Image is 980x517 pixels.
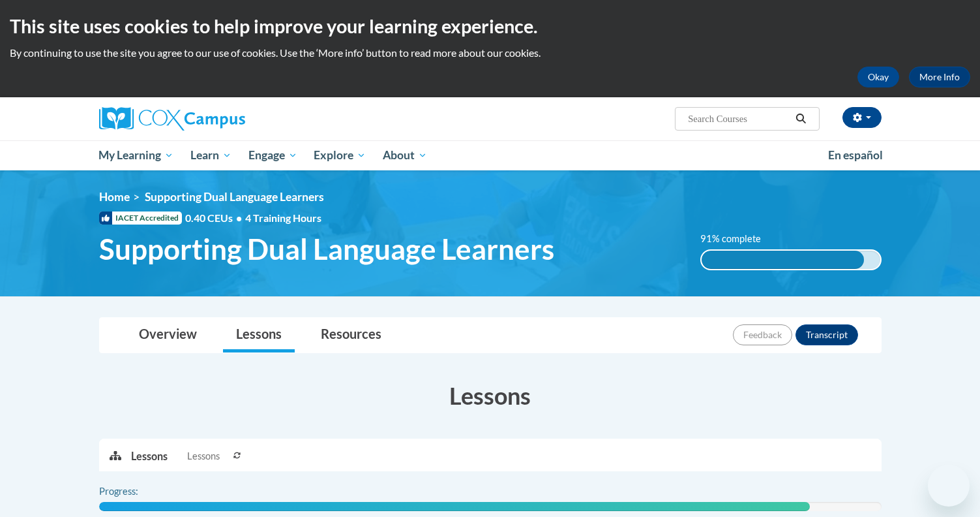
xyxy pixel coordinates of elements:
[909,67,970,87] a: More Info
[842,107,882,128] button: Account Settings
[185,211,245,225] span: 0.40 CEUs
[131,449,168,463] p: Lessons
[99,211,182,225] span: IACET Accredited
[187,449,220,463] span: Lessons
[145,190,324,204] span: Supporting Dual Language Learners
[928,465,970,507] iframe: Button to launch messaging window
[305,140,374,170] a: Explore
[820,142,891,169] a: En español
[857,67,899,87] button: Okay
[828,148,883,162] span: En español
[733,324,792,345] button: Feedback
[245,211,321,224] span: 4 Training Hours
[99,379,882,412] h3: Lessons
[91,140,183,170] a: My Learning
[99,107,245,131] img: Cox Campus
[80,140,901,170] div: Main menu
[99,484,174,499] label: Progress:
[190,148,231,163] span: Learn
[126,318,210,352] a: Overview
[308,318,394,352] a: Resources
[314,148,366,163] span: Explore
[223,318,295,352] a: Lessons
[99,107,347,131] a: Cox Campus
[795,324,858,345] button: Transcript
[99,232,554,266] span: Supporting Dual Language Learners
[98,148,173,163] span: My Learning
[248,148,297,163] span: Engage
[700,232,775,246] label: 91% complete
[687,111,791,127] input: Search Courses
[383,148,427,163] span: About
[182,140,240,170] a: Learn
[374,140,436,170] a: About
[791,111,810,127] button: Search
[240,140,306,170] a: Engage
[10,13,970,39] h2: This site uses cookies to help improve your learning experience.
[702,251,864,269] div: 91% complete
[10,46,970,60] p: By continuing to use the site you agree to our use of cookies. Use the ‘More info’ button to read...
[99,190,130,204] a: Home
[236,211,242,224] span: •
